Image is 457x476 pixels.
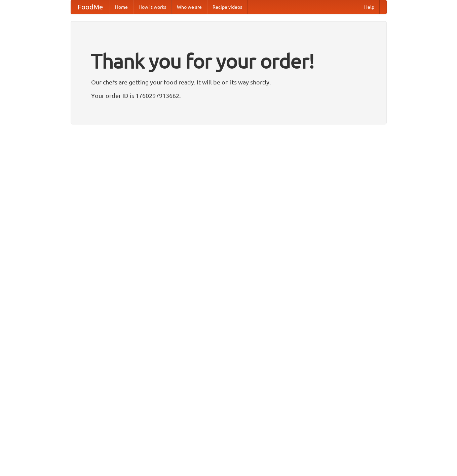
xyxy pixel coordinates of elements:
a: Home [110,0,133,14]
h1: Thank you for your order! [91,45,366,77]
p: Our chefs are getting your food ready. It will be on its way shortly. [91,77,366,87]
a: Recipe videos [207,0,247,14]
a: FoodMe [71,0,110,14]
a: How it works [133,0,172,14]
a: Help [359,0,380,14]
a: Who we are [172,0,207,14]
p: Your order ID is 1760297913662. [91,90,366,101]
